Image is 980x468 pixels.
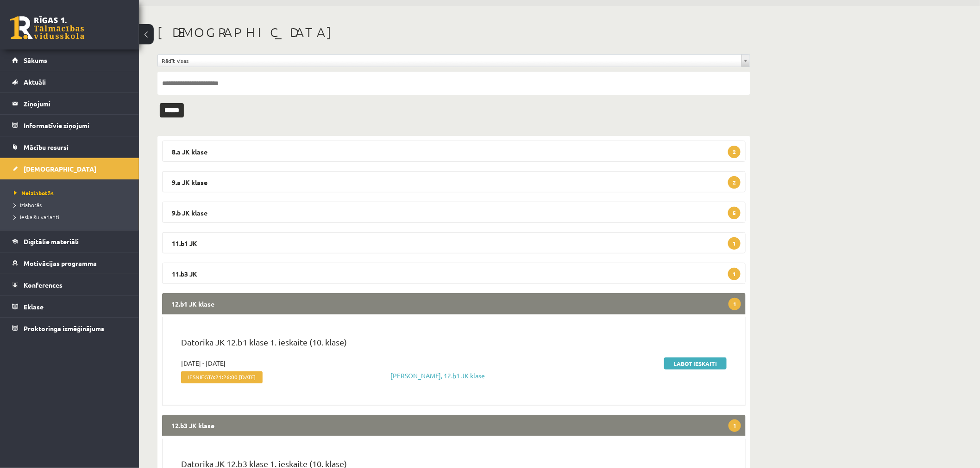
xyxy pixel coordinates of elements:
[12,296,127,317] a: Eklase
[12,71,127,92] a: Aktuāli
[12,49,127,71] a: Sākums
[14,201,130,209] a: Izlabotās
[12,115,127,136] a: Informatīvie ziņojumi
[181,358,226,368] span: [DATE] - [DATE]
[181,371,263,383] span: Iesniegta:
[24,78,46,86] span: Aktuāli
[162,232,746,253] legend: 11.b1 JK
[12,274,127,296] a: Konferences
[728,237,741,250] span: 1
[12,231,127,252] a: Digitālie materiāli
[14,189,130,197] a: Neizlabotās
[729,419,741,432] span: 1
[162,202,746,223] legend: 9.b JK klase
[10,16,84,39] a: Rīgas 1. Tālmācības vidusskola
[24,115,127,136] legend: Informatīvie ziņojumi
[162,171,746,192] legend: 9.a JK klase
[12,318,127,339] a: Proktoringa izmēģinājums
[215,374,256,380] span: 21:26:00 [DATE]
[391,371,485,380] a: [PERSON_NAME], 12.b1 JK klase
[14,189,54,197] span: Neizlabotās
[24,165,96,173] span: [DEMOGRAPHIC_DATA]
[162,293,746,314] legend: 12.b1 JK klase
[728,176,741,189] span: 2
[24,281,63,289] span: Konferences
[729,298,741,310] span: 1
[162,141,746,162] legend: 8.a JK klase
[664,357,727,369] a: Labot ieskaiti
[158,55,750,67] a: Rādīt visas
[24,237,79,246] span: Digitālie materiāli
[12,93,127,114] a: Ziņojumi
[24,143,69,151] span: Mācību resursi
[12,136,127,158] a: Mācību resursi
[12,252,127,274] a: Motivācijas programma
[162,415,746,436] legend: 12.b3 JK klase
[24,302,44,311] span: Eklase
[24,259,97,267] span: Motivācijas programma
[14,213,130,221] a: Ieskaišu varianti
[181,336,727,353] p: Datorika JK 12.b1 klase 1. ieskaite (10. klase)
[728,207,741,219] span: 5
[162,55,738,67] span: Rādīt visas
[24,56,47,64] span: Sākums
[728,268,741,280] span: 1
[157,25,750,40] h1: [DEMOGRAPHIC_DATA]
[14,201,42,209] span: Izlabotās
[728,146,741,158] span: 2
[24,324,104,333] span: Proktoringa izmēģinājums
[14,213,59,221] span: Ieskaišu varianti
[12,158,127,179] a: [DEMOGRAPHIC_DATA]
[24,93,127,114] legend: Ziņojumi
[162,263,746,284] legend: 11.b3 JK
